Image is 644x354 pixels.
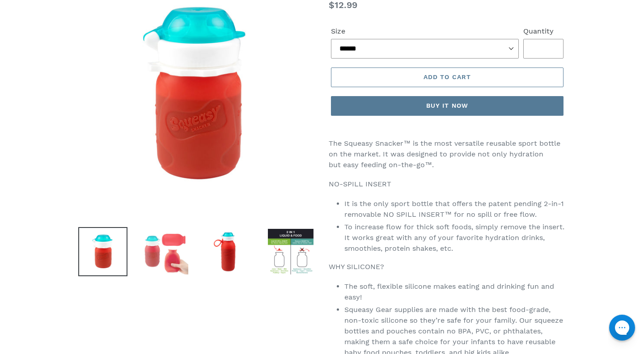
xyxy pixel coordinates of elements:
[331,67,563,87] button: Add to cart
[141,227,190,276] img: Load image into Gallery viewer, Red Squeasy Snacker
[329,179,566,190] p: NO-SPILL INSERT
[344,281,566,303] li: The soft, flexible silicone makes eating and drinking fun and easy!
[329,261,566,272] p: WHY SILICONE?
[424,73,471,80] span: Add to cart
[331,96,563,116] button: Buy it now
[523,26,563,37] label: Quantity
[329,138,566,170] p: The Squeasy Snacker™ is the most versatile reusable sport bottle on the market. It was designed t...
[344,198,566,220] li: It is the only sport bottle that offers the patent pending 2-in-1 removable NO SPILL INSERT™ for ...
[344,222,566,254] li: To increase flow for thick soft foods, simply remove the insert. It works great with any of your ...
[78,227,127,276] img: Load image into Gallery viewer, Red Squeasy Snacker
[203,227,253,276] img: Load image into Gallery viewer, Red Squeasy Snacker
[266,227,315,276] img: Load image into Gallery viewer, Red Squeasy Snacker
[331,26,519,37] label: Size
